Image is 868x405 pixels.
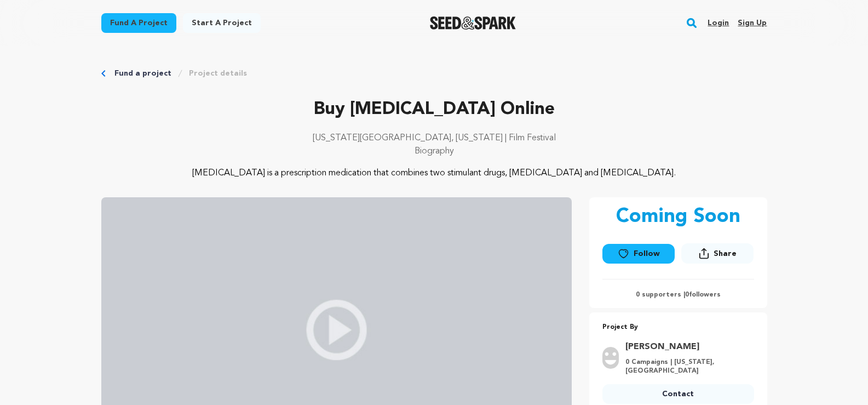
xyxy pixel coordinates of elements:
[681,243,754,268] span: Share
[101,96,767,123] p: Buy [MEDICAL_DATA] Online
[708,14,729,32] a: Login
[602,290,754,299] p: 0 supporters | followers
[430,16,516,30] img: Seed&Spark Logo Dark Mode
[114,68,171,79] a: Fund a project
[602,321,754,334] p: Project By
[602,384,754,404] a: Contact
[168,167,700,180] p: [MEDICAL_DATA] is a prescription medication that combines two stimulant drugs, [MEDICAL_DATA] and...
[602,347,619,369] img: user.png
[625,358,748,375] p: 0 Campaigns | [US_STATE], [GEOGRAPHIC_DATA]
[101,145,767,158] p: Biography
[101,68,767,79] div: Breadcrumb
[183,13,261,33] a: Start a project
[714,248,737,259] span: Share
[189,68,247,79] a: Project details
[616,206,740,228] p: Coming Soon
[685,292,689,298] span: 0
[602,244,675,264] a: Follow
[430,16,516,30] a: Seed&Spark Homepage
[625,340,748,353] a: Goto Jordan Ward profile
[101,132,767,145] p: [US_STATE][GEOGRAPHIC_DATA], [US_STATE] | Film Festival
[681,243,754,264] button: Share
[101,13,176,33] a: Fund a project
[738,14,767,32] a: Sign up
